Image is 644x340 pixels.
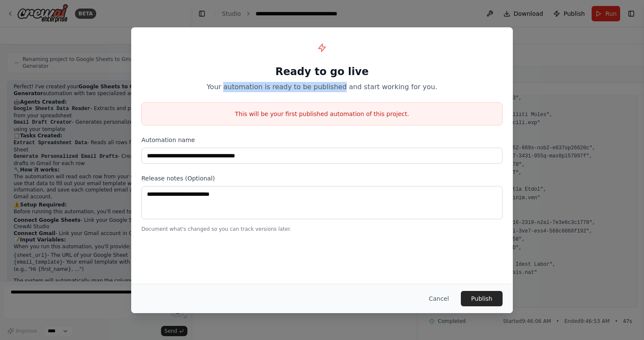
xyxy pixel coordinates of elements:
[141,136,503,144] label: Automation name
[461,291,503,306] button: Publish
[141,65,503,78] h1: Ready to go live
[422,291,456,306] button: Cancel
[142,110,502,118] p: This will be your first published automation of this project.
[141,174,503,183] label: Release notes (Optional)
[141,226,503,232] p: Document what's changed so you can track versions later.
[141,82,503,92] p: Your automation is ready to be published and start working for you.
